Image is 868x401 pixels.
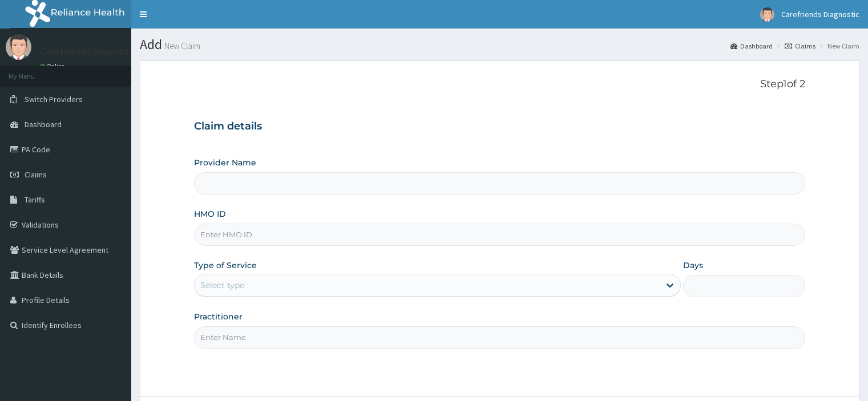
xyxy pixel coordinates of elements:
[40,46,141,56] p: Carefriends Diagnostic
[25,119,62,129] span: Dashboard
[40,62,67,70] a: Online
[25,94,83,104] span: Switch Providers
[194,326,805,349] input: Enter Name
[760,7,774,22] img: User Image
[194,157,256,168] label: Provider Name
[194,120,805,133] h3: Claim details
[200,280,244,291] div: Select type
[194,78,805,91] p: Step 1 of 2
[194,224,805,246] input: Enter HMO ID
[785,41,815,51] a: Claims
[194,260,257,271] label: Type of Service
[162,42,200,50] small: New Claim
[25,169,47,180] span: Claims
[194,311,243,322] label: Practitioner
[683,260,703,271] label: Days
[194,208,226,220] label: HMO ID
[730,41,773,51] a: Dashboard
[781,9,859,19] span: Carefriends Diagnostic
[6,34,31,60] img: User Image
[140,37,859,52] h1: Add
[25,195,45,205] span: Tariffs
[817,41,859,51] li: New Claim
